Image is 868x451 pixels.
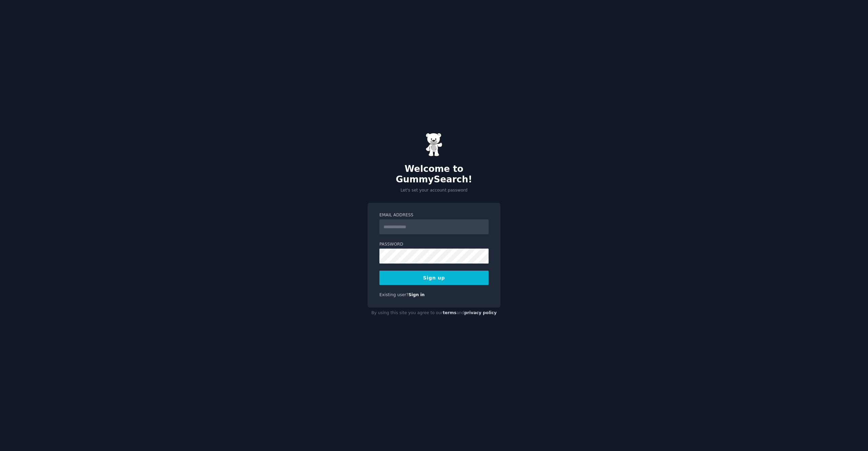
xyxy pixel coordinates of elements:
span: Existing user? [379,292,409,297]
h2: Welcome to GummySearch! [368,164,500,185]
img: Gummy Bear [426,133,442,157]
div: By using this site you agree to our and [368,308,500,319]
p: Let's set your account password [368,187,500,194]
a: Sign in [409,292,425,297]
button: Sign up [379,271,489,285]
label: Password [379,241,489,248]
a: terms [443,310,456,315]
label: Email Address [379,212,489,218]
a: privacy policy [464,310,497,315]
